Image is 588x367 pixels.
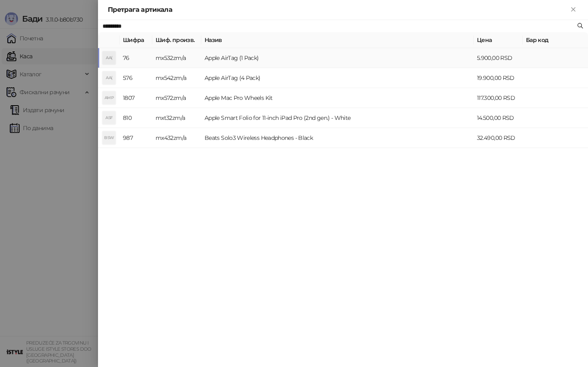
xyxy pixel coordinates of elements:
div: AMP [102,91,116,104]
td: 76 [120,48,152,68]
td: mx572zm/a [152,88,201,108]
th: Шифра [120,32,152,48]
button: Close [568,5,578,15]
td: 32.490,00 RSD [474,128,523,148]
td: 19.900,00 RSD [474,68,523,88]
td: 117.300,00 RSD [474,88,523,108]
th: Цена [474,32,523,48]
th: Назив [201,32,474,48]
td: 810 [120,108,152,128]
td: Beats Solo3 Wireless Headphones - Black [201,128,474,148]
td: Apple Smart Folio for 11-inch iPad Pro (2nd gen.) - White [201,108,474,128]
th: Шиф. произв. [152,32,201,48]
div: BSW [102,131,116,144]
td: Apple AirTag (4 Pack) [201,68,474,88]
td: 5.900,00 RSD [474,48,523,68]
td: 576 [120,68,152,88]
div: ASF [102,111,116,124]
th: Бар код [523,32,588,48]
td: Apple AirTag (1 Pack) [201,48,474,68]
td: Apple Mac Pro Wheels Kit [201,88,474,108]
td: mxt32zm/a [152,108,201,128]
td: 1807 [120,88,152,108]
td: 987 [120,128,152,148]
div: AA( [102,71,116,84]
td: mx542zm/a [152,68,201,88]
td: mx432zm/a [152,128,201,148]
div: AA( [102,51,116,64]
td: mx532zm/a [152,48,201,68]
td: 14.500,00 RSD [474,108,523,128]
div: Претрага артикала [108,5,568,15]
